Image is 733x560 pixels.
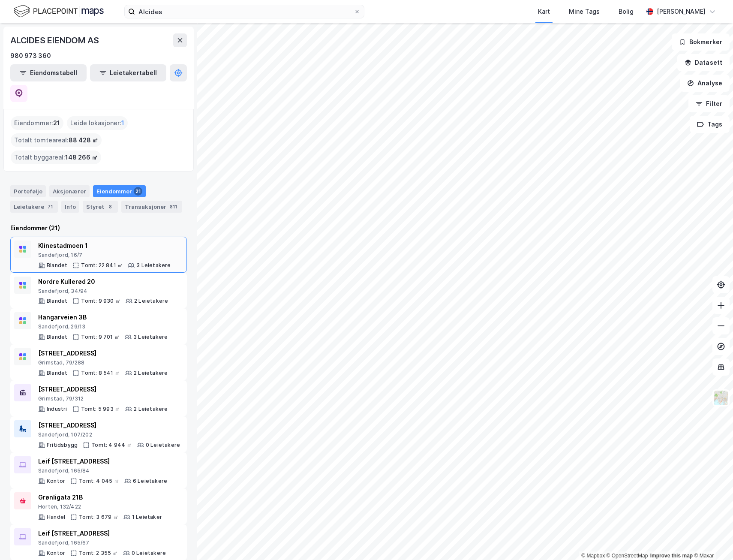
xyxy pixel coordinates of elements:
div: 21 [134,187,142,196]
div: 2 Leietakere [134,406,168,412]
div: Leietakere [10,201,58,213]
div: Tomt: 9 701 ㎡ [81,334,120,340]
button: Datasett [677,54,730,71]
div: Tomt: 22 841 ㎡ [81,262,123,269]
div: Leide lokasjoner : [67,116,128,130]
div: Totalt tomteareal : [11,133,102,147]
a: OpenStreetMap [607,553,648,559]
div: 980 973 360 [10,51,51,61]
div: Tomt: 4 045 ㎡ [79,478,119,485]
div: Blandet [47,334,67,340]
span: 1 [121,118,124,128]
div: Tomt: 3 679 ㎡ [79,514,118,521]
div: Eiendommer (21) [10,223,187,233]
div: Blandet [47,370,67,376]
a: Improve this map [650,553,693,559]
div: Sandefjord, 16/7 [38,252,171,259]
div: Sandefjord, 29/13 [38,323,168,330]
div: Nordre Kullerød 20 [38,277,168,287]
div: Sandefjord, 165/67 [38,539,166,546]
div: Info [61,201,79,213]
div: Grimstad, 79/288 [38,359,168,366]
img: Z [713,390,729,406]
div: 3 Leietakere [133,334,168,340]
div: Mine Tags [569,6,600,17]
div: Eiendommer : [11,116,63,130]
div: Industri [47,406,67,412]
div: Grønligata 21B [38,492,162,503]
div: Leif [STREET_ADDRESS] [38,456,167,467]
div: Leif [STREET_ADDRESS] [38,528,166,539]
div: [STREET_ADDRESS] [38,348,168,358]
div: Sandefjord, 165/84 [38,467,167,474]
div: Kart [538,6,550,17]
div: Hangarveien 3B [38,312,168,322]
div: Tomt: 8 541 ㎡ [81,370,120,376]
div: Portefølje [10,185,46,197]
div: 0 Leietakere [132,550,166,557]
button: Leietakertabell [90,64,166,81]
div: Blandet [47,298,67,304]
div: Klinestadmoen 1 [38,241,171,251]
div: 8 [106,202,114,211]
div: Grimstad, 79/312 [38,395,168,402]
div: [PERSON_NAME] [657,6,706,17]
a: Mapbox [581,553,605,559]
div: Eiendommer [93,185,146,197]
button: Analyse [680,75,730,92]
div: Kontor [47,550,65,557]
div: Blandet [47,262,67,269]
iframe: Chat Widget [690,519,733,560]
div: Aksjonærer [49,185,90,197]
div: Tomt: 2 355 ㎡ [79,550,118,557]
span: 148 266 ㎡ [65,152,98,163]
div: Sandefjord, 107/202 [38,431,180,438]
div: Fritidsbygg [47,442,78,449]
div: Tomt: 4 944 ㎡ [91,442,132,449]
div: 3 Leietakere [136,262,171,269]
div: Styret [83,201,118,213]
div: Sandefjord, 34/94 [38,288,168,295]
div: 71 [46,202,54,211]
div: Transaksjoner [121,201,182,213]
span: 21 [53,118,60,128]
span: 88 428 ㎡ [69,135,98,145]
input: Søk på adresse, matrikkel, gårdeiere, leietakere eller personer [135,5,354,18]
div: Tomt: 5 993 ㎡ [81,406,120,412]
div: 811 [168,202,179,211]
button: Eiendomstabell [10,64,87,81]
div: Handel [47,514,65,521]
div: 2 Leietakere [134,298,168,304]
div: 2 Leietakere [134,370,168,376]
div: 1 Leietaker [132,514,162,521]
div: Tomt: 9 930 ㎡ [81,298,120,304]
button: Bokmerker [672,33,730,51]
img: logo.f888ab2527a4732fd821a326f86c7f29.svg [14,4,104,19]
div: Horten, 132/422 [38,503,162,510]
div: Kontor [47,478,65,485]
div: ALCIDES EIENDOM AS [10,33,100,47]
div: 0 Leietakere [146,442,180,449]
button: Tags [690,116,730,133]
div: [STREET_ADDRESS] [38,420,180,431]
button: Filter [688,95,730,112]
div: [STREET_ADDRESS] [38,384,168,394]
div: 6 Leietakere [133,478,167,485]
div: Totalt byggareal : [11,151,101,164]
div: Bolig [619,6,634,17]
